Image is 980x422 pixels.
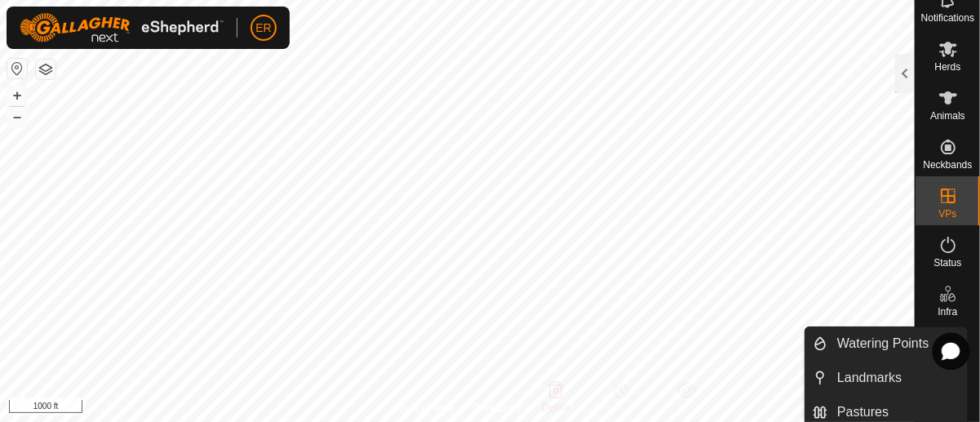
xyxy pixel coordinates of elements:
button: – [7,107,27,127]
button: Map Layers [36,60,55,79]
span: Animals [930,111,965,121]
span: Pastures [837,402,889,422]
span: Watering Points [837,334,929,353]
img: Gallagher Logo [20,13,224,42]
a: Privacy Policy [392,401,454,415]
span: Notifications [921,13,974,23]
span: Landmarks [837,368,902,388]
a: Landmarks [827,362,967,394]
span: Herds [934,62,960,72]
span: ER [255,20,271,37]
span: Infra [938,307,957,317]
button: + [7,86,27,105]
button: Reset Map [7,59,27,78]
li: Landmarks [805,362,967,394]
li: Watering Points [805,327,967,360]
a: Watering Points [827,327,967,360]
a: Contact Us [473,401,521,415]
span: Status [933,258,961,268]
span: Neckbands [923,160,972,170]
span: VPs [938,209,956,219]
